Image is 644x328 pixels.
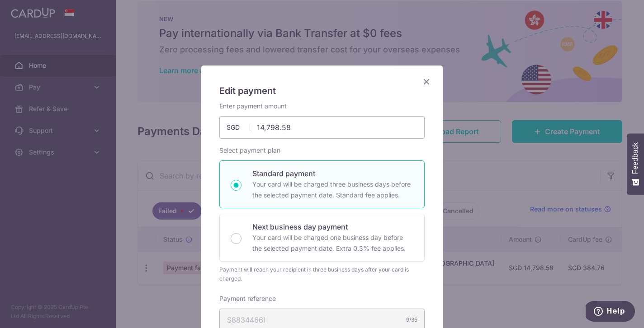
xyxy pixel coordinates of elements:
div: 9/35 [406,315,417,324]
button: Close [421,76,432,87]
p: Standard payment [252,168,413,179]
label: Select payment plan [219,146,280,155]
button: Feedback - Show survey [627,133,644,195]
iframe: Opens a widget where you can find more information [586,301,635,323]
p: Your card will be charged three business days before the selected payment date. Standard fee appl... [252,179,413,201]
div: Payment will reach your recipient in three business days after your card is charged. [219,265,425,283]
label: Payment reference [219,294,276,303]
span: Feedback [631,142,639,174]
h5: Edit payment [219,84,425,98]
p: Your card will be charged one business day before the selected payment date. Extra 0.3% fee applies. [252,232,413,254]
p: Next business day payment [252,221,413,232]
label: Enter payment amount [219,102,287,111]
span: SGD [227,123,250,132]
input: 0.00 [219,116,425,139]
